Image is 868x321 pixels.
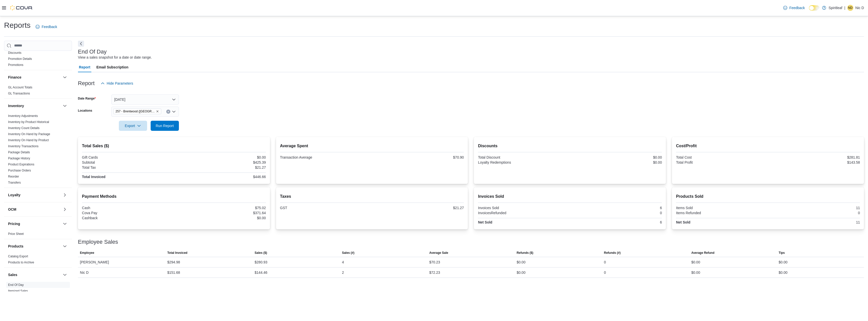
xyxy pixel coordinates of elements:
button: Export [119,121,147,131]
button: Inventory [8,103,61,108]
h1: Reports [4,20,31,30]
a: Promotions [8,63,23,67]
h2: Discounts [478,143,662,149]
h2: Payment Methods [82,193,266,200]
h3: OCM [8,207,16,212]
div: $21.27 [175,165,266,169]
button: Finance [62,74,68,80]
div: Total Discount [478,155,569,159]
div: Discounts & Promotions [4,50,72,70]
div: 6 [571,206,662,210]
span: Report [79,62,90,72]
div: Loyalty Redemptions [478,160,569,164]
h2: Total Sales ($) [82,143,266,149]
span: Inventory by Product Historical [8,120,49,124]
div: $0.00 [779,259,788,265]
div: 11 [769,220,860,224]
div: $151.68 [167,269,180,276]
a: Discounts [8,51,21,55]
div: Pricing [4,231,72,239]
button: Products [8,244,61,249]
a: Itemized Sales [8,289,28,293]
span: Inventory On Hand by Product [8,138,49,142]
a: Products to Archive [8,261,34,264]
a: Transfers [8,181,21,184]
input: Dark Mode [809,5,820,11]
a: Feedback [781,3,807,13]
a: Package Details [8,151,30,154]
div: Products [4,253,72,267]
div: Total Tax [82,165,173,169]
div: $143.58 [769,160,860,164]
h2: Products Sold [676,193,860,200]
span: Run Report [156,123,174,128]
a: End Of Day [8,283,24,287]
span: 257 - Brentwood (Sherwood Park) [113,109,161,114]
h3: Employee Sales [78,239,118,245]
span: Inventory Adjustments [8,114,38,118]
button: Sales [8,272,61,277]
button: Inventory [62,103,68,109]
button: Pricing [62,221,68,227]
button: Next [78,41,84,47]
span: Package Details [8,150,30,154]
div: Transaction Average [280,155,371,159]
h3: End Of Day [78,49,107,55]
div: $446.66 [175,175,266,179]
div: $0.00 [691,269,700,276]
button: Clear input [166,110,170,114]
img: Cova [10,5,33,10]
span: Export [122,121,144,131]
h3: Report [78,80,95,86]
div: $0.00 [779,269,788,276]
label: Date Range [78,96,96,101]
div: 4 [342,259,344,265]
span: Hide Parameters [107,81,133,86]
a: Catalog Export [8,255,28,258]
a: Inventory Count Details [8,126,40,130]
span: Tips [779,251,785,255]
a: GL Account Totals [8,86,32,89]
span: Average Sale [429,251,448,255]
div: Inventory [4,113,72,188]
div: $0.00 [691,259,700,265]
h3: Inventory [8,103,24,108]
a: Product Expirations [8,163,34,166]
button: Remove 257 - Brentwood (Sherwood Park) from selection in this group [156,110,159,113]
div: 0 [604,269,606,276]
div: $21.27 [373,206,464,210]
span: Sales ($) [255,251,267,255]
div: Invoices Sold [478,206,569,210]
button: Loyalty [62,192,68,198]
button: Pricing [8,221,61,226]
div: Cash [82,206,173,210]
h3: Pricing [8,221,20,226]
span: 257 - Brentwood ([GEOGRAPHIC_DATA]) [116,109,155,114]
p: Spiritleaf [829,5,842,11]
h2: Taxes [280,193,464,200]
a: Feedback [34,22,59,32]
div: $280.93 [255,259,267,265]
span: Reorder [8,175,19,179]
div: 2 [342,269,344,276]
button: Run Report [151,121,179,131]
h2: Invoices Sold [478,193,662,200]
span: GL Transactions [8,91,30,95]
span: Feedback [42,24,57,29]
button: Products [62,243,68,249]
div: $294.98 [167,259,180,265]
div: $72.23 [429,269,440,276]
div: 0 [571,211,662,215]
div: $0.00 [571,160,662,164]
strong: Net Sold [478,220,492,224]
span: Price Sheet [8,232,24,236]
h3: Products [8,244,23,249]
a: Inventory by Product Historical [8,120,49,124]
div: Total Cost [676,155,767,159]
button: Loyalty [8,192,61,197]
div: $70.90 [373,155,464,159]
div: $0.00 [175,216,266,220]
